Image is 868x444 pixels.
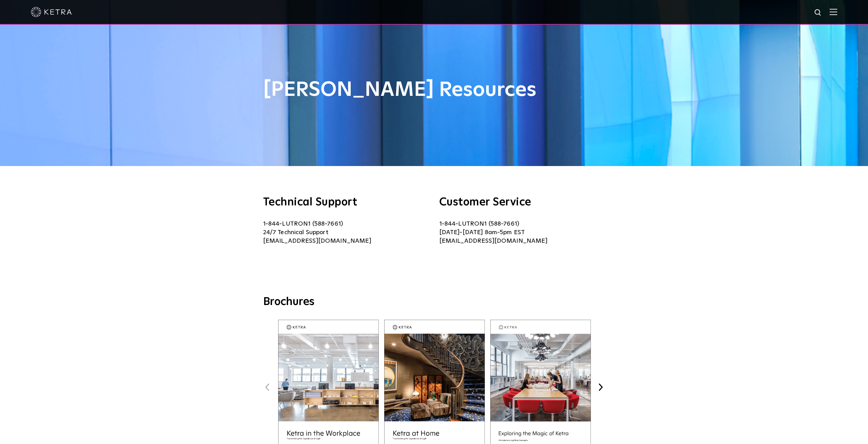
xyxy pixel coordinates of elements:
h3: Customer Service [439,197,605,208]
img: ketra-logo-2019-white [31,7,72,17]
button: Previous [263,383,272,392]
button: Next [596,383,605,392]
h3: Technical Support [263,197,429,208]
img: search icon [814,9,822,17]
img: Hamburger%20Nav.svg [830,9,837,15]
p: 1-844-LUTRON1 (588-7661) [DATE]-[DATE] 8am-5pm EST [EMAIL_ADDRESS][DOMAIN_NAME] [439,220,605,245]
a: [EMAIL_ADDRESS][DOMAIN_NAME] [263,238,371,244]
h3: Brochures [263,295,605,309]
p: 1-844-LUTRON1 (588-7661) 24/7 Technical Support [263,220,429,245]
h1: [PERSON_NAME] Resources [263,79,605,101]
